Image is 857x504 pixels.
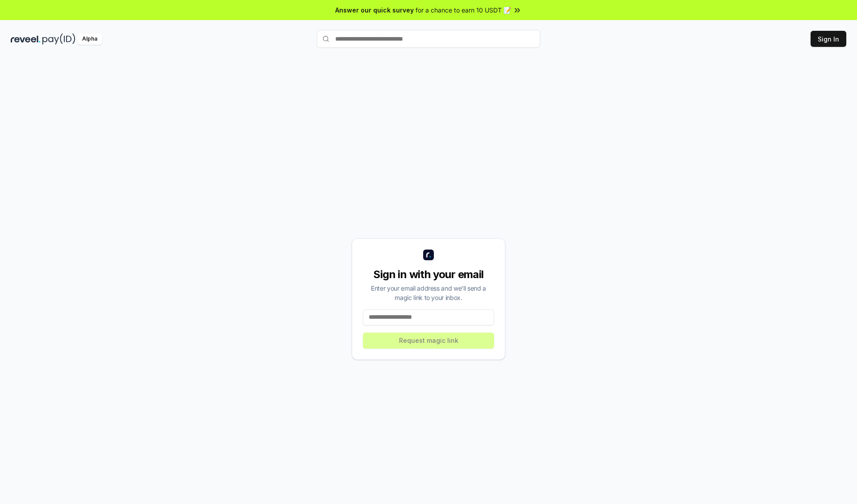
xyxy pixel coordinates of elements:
span: Answer our quick survey [335,5,414,15]
div: Enter your email address and we’ll send a magic link to your inbox. [363,283,494,302]
img: reveel_dark [11,33,41,45]
div: Alpha [77,33,102,45]
img: pay_id [42,33,75,45]
img: logo_small [423,250,434,260]
div: Sign in with your email [363,267,494,282]
span: for a chance to earn 10 USDT 📝 [416,5,511,15]
button: Sign In [811,31,846,47]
